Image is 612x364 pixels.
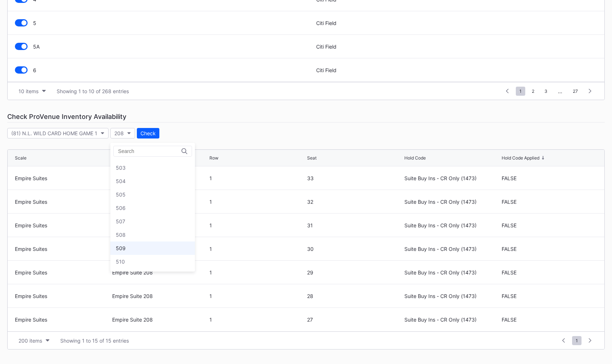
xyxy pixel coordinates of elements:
[7,128,109,138] button: (81) N.L. WILD CARD HOME GAME 1
[502,175,597,181] div: FALSE
[15,293,110,299] div: Empire Suites
[502,269,597,276] div: FALSE
[502,199,597,205] div: FALSE
[112,317,208,323] div: Empire Suite 208
[15,155,26,161] div: Scale
[116,218,125,224] div: 507
[502,293,597,299] div: FALSE
[502,246,597,252] div: FALSE
[19,338,42,344] div: 200 items
[307,199,403,205] div: 32
[116,191,126,198] div: 505
[116,165,126,171] div: 503
[307,317,403,323] div: 27
[209,199,305,205] div: 1
[209,293,305,299] div: 1
[404,175,500,181] div: Suite Buy Ins - CR Only (1473)
[112,293,208,299] div: Empire Suite 208
[404,269,500,276] div: Suite Buy Ins - CR Only (1473)
[15,175,110,181] div: Empire Suites
[19,88,38,94] div: 10 items
[541,87,551,96] span: 3
[15,199,110,205] div: Empire Suites
[502,317,597,323] div: FALSE
[307,222,403,228] div: 31
[307,175,403,181] div: 33
[502,155,539,161] div: Hold Code Applied
[60,338,129,344] div: Showing 1 to 15 of 15 entries
[307,293,403,299] div: 28
[15,317,110,323] div: Empire Suites
[118,148,181,154] input: Search
[140,130,156,136] div: Check
[15,86,49,96] button: 10 items
[209,222,305,228] div: 1
[404,293,500,299] div: Suite Buy Ins - CR Only (1473)
[15,246,110,252] div: Empire Suites
[552,88,568,94] div: ...
[528,87,538,96] span: 2
[307,246,403,252] div: 30
[404,317,500,323] div: Suite Buy Ins - CR Only (1473)
[116,232,126,238] div: 508
[116,205,126,211] div: 506
[569,87,582,96] span: 27
[209,155,219,161] div: Row
[209,317,305,323] div: 1
[404,246,500,252] div: Suite Buy Ins - CR Only (1473)
[404,199,500,205] div: Suite Buy Ins - CR Only (1473)
[209,246,305,252] div: 1
[15,222,110,228] div: Empire Suites
[116,258,125,265] div: 510
[307,269,403,276] div: 29
[209,269,305,276] div: 1
[57,88,129,94] div: Showing 1 to 10 of 268 entries
[307,155,317,161] div: Seat
[15,336,53,346] button: 200 items
[114,130,124,136] div: 208
[404,155,426,161] div: Hold Code
[11,130,97,136] div: (81) N.L. WILD CARD HOME GAME 1
[516,87,525,96] span: 1
[7,111,605,123] div: Check ProVenue Inventory Availability
[116,245,126,251] div: 509
[110,128,135,138] button: 208
[404,222,500,228] div: Suite Buy Ins - CR Only (1473)
[209,175,305,181] div: 1
[572,336,582,345] span: 1
[112,269,208,276] div: Empire Suite 208
[137,128,159,138] button: Check
[502,222,597,228] div: FALSE
[15,269,110,276] div: Empire Suites
[116,178,126,184] div: 504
